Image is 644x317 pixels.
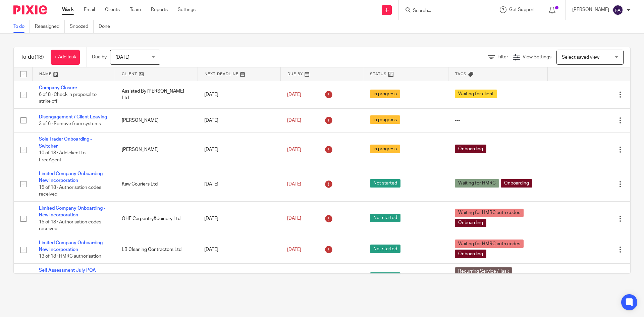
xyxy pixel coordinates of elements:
span: [DATE] [287,118,301,123]
span: (18) [35,54,44,60]
td: [DATE] [198,263,280,291]
span: Onboarding [501,179,532,188]
a: Self Assessment July POA Reminder [39,268,96,279]
span: Onboarding [455,145,486,153]
span: Waiting for client [455,90,497,98]
td: [PERSON_NAME] [115,263,198,291]
a: Sole Trader Onboarding - Switcher [39,137,92,148]
a: Reassigned [35,20,65,33]
span: Onboarding [455,250,486,258]
span: 10 of 18 · Add client to FreeAgent [39,151,86,162]
span: Waiting for HMRC auth codes [455,240,524,248]
span: [DATE] [287,147,301,152]
span: Onboarding [455,219,486,227]
span: In progress [370,115,400,124]
a: + Add task [51,50,80,65]
td: [PERSON_NAME] [115,108,198,132]
span: Waiting for HMRC [455,179,499,188]
span: [DATE] [287,247,301,252]
td: Kaw Couriers Ltd [115,167,198,202]
td: [DATE] [198,133,280,167]
img: Pixie [13,5,47,14]
a: Email [84,6,95,13]
a: To do [13,20,30,33]
span: 13 of 18 · HMRC authorisation [39,254,101,259]
span: Select saved view [562,55,599,60]
span: [DATE] [287,216,301,221]
a: Limited Company Onboarding - New Incorporation [39,206,105,217]
img: svg%3E [612,5,623,15]
td: [DATE] [198,81,280,108]
td: Assisted By [PERSON_NAME] Ltd [115,81,198,108]
span: [DATE] [287,92,301,97]
span: Filter [497,55,508,59]
a: Company Closure [39,86,77,90]
p: [PERSON_NAME] [572,6,609,13]
span: 15 of 18 · Authorisation codes received [39,185,101,197]
td: [DATE] [198,236,280,263]
span: [DATE] [115,55,129,60]
a: Disengagement / Client Leaving [39,115,107,119]
a: Clients [105,6,120,13]
span: Not started [370,179,400,188]
a: Reports [151,6,168,13]
p: Due by [92,54,107,60]
td: LB Cleaning Contractors Ltd [115,236,198,263]
td: [DATE] [198,108,280,132]
td: [DATE] [198,201,280,236]
span: Not started [370,214,400,222]
span: 15 of 18 · Authorisation codes received [39,220,101,231]
td: [DATE] [198,167,280,202]
a: Limited Company Onboarding - New Incorporation [39,171,105,183]
span: Not started [370,245,400,253]
span: Get Support [509,7,535,12]
span: Waiting for HMRC auth codes [455,209,524,217]
a: Done [99,20,115,33]
h1: To do [20,54,44,61]
span: View Settings [523,55,551,59]
td: [PERSON_NAME] [115,133,198,167]
div: --- [455,117,541,124]
span: In progress [370,90,400,98]
td: OHF Carpentry&Joinery Ltd [115,201,198,236]
span: 3 of 6 · Remove from systems [39,121,101,126]
a: Work [62,6,74,13]
span: Recurring Service / Task [455,267,512,276]
input: Search [412,8,473,14]
span: [DATE] [287,182,301,187]
span: Not started [370,272,400,281]
a: Team [130,6,141,13]
span: 6 of 8 · Check in proposal to strike off [39,92,97,104]
span: In progress [370,145,400,153]
a: Snoozed [70,20,94,33]
span: Tags [455,72,467,76]
a: Limited Company Onboarding - New Incorporation [39,241,105,252]
a: Settings [178,6,196,13]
